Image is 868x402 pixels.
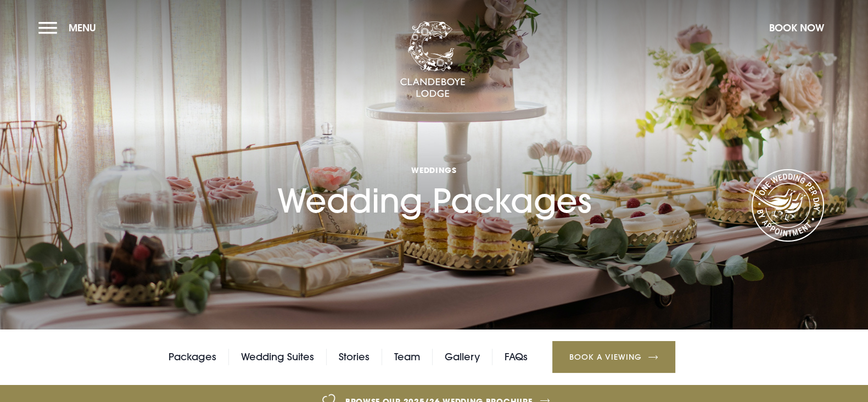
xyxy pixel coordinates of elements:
[552,341,675,373] a: Book a Viewing
[169,349,216,365] a: Packages
[445,349,480,365] a: Gallery
[69,21,96,34] span: Menu
[241,349,314,365] a: Wedding Suites
[277,115,591,220] h1: Wedding Packages
[38,16,102,40] button: Menu
[764,16,830,40] button: Book Now
[394,349,420,365] a: Team
[339,349,369,365] a: Stories
[505,349,528,365] a: FAQs
[277,165,591,175] span: Weddings
[400,21,466,98] img: Clandeboye Lodge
